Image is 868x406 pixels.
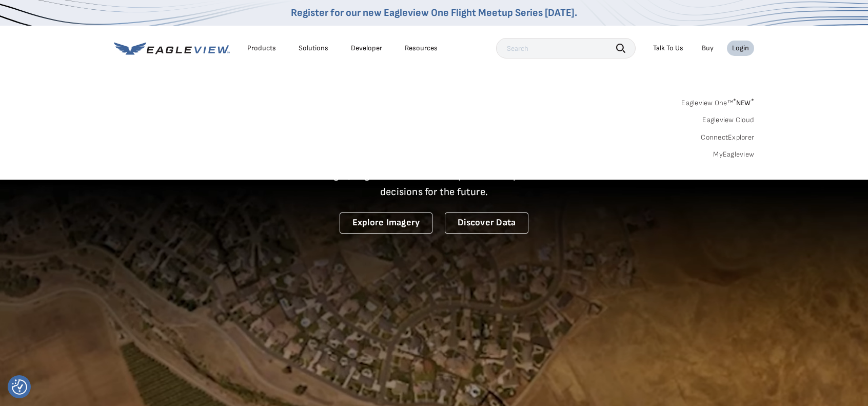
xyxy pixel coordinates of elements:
[702,44,714,53] a: Buy
[496,38,636,59] input: Search
[247,44,276,53] div: Products
[340,212,433,234] a: Explore Imagery
[12,379,27,395] img: Revisit consent button
[681,95,754,107] a: Eagleview One™*NEW*
[653,44,683,53] div: Talk To Us
[713,150,754,159] a: MyEagleview
[732,44,749,53] div: Login
[702,115,754,125] a: Eagleview Cloud
[12,379,27,395] button: Consent Preferences
[701,133,754,142] a: ConnectExplorer
[291,7,577,19] a: Register for our new Eagleview One Flight Meetup Series [DATE].
[351,44,382,53] a: Developer
[299,44,328,53] div: Solutions
[733,99,754,107] span: NEW
[445,212,528,234] a: Discover Data
[405,44,438,53] div: Resources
